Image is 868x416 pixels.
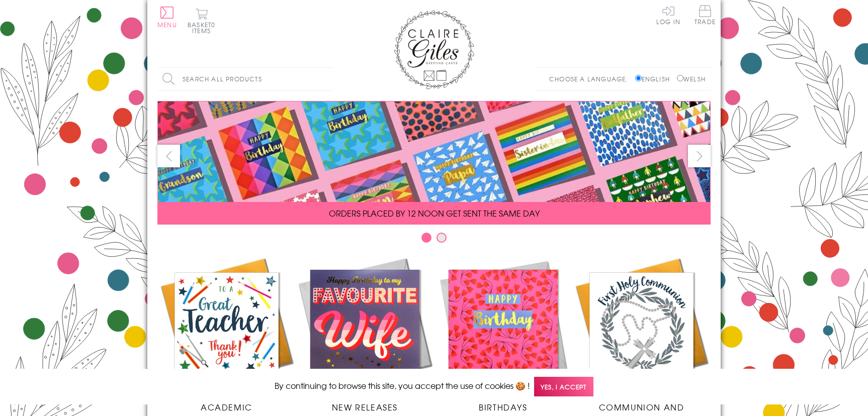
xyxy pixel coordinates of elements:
a: New Releases [296,255,434,413]
button: Carousel Page 2 [437,233,447,243]
span: Yes, I accept [534,377,593,396]
span: Trade [695,5,716,25]
button: Carousel Page 1 (Current Slide) [421,233,431,243]
button: prev [157,145,180,167]
button: Menu [157,7,177,28]
span: Menu [157,20,177,29]
input: Search all products [157,68,333,90]
img: Claire Giles Greetings Cards [394,10,474,89]
input: English [635,75,642,81]
a: Birthdays [434,255,572,413]
input: Welsh [677,75,683,81]
button: next [688,145,711,167]
div: Carousel Pagination [157,232,711,248]
button: Basket0 items [188,8,215,34]
a: Log In [656,5,680,25]
span: Birthdays [479,401,527,413]
a: Trade [695,5,716,27]
label: Welsh [677,74,706,83]
p: Choose a language: [549,74,633,83]
span: New Releases [332,401,398,413]
span: Academic [201,401,252,413]
span: ORDERS PLACED BY 12 NOON GET SENT THE SAME DAY [329,207,540,219]
input: Search [323,68,333,90]
label: English [635,74,675,83]
a: Academic [157,255,296,413]
span: 0 items [192,20,215,35]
